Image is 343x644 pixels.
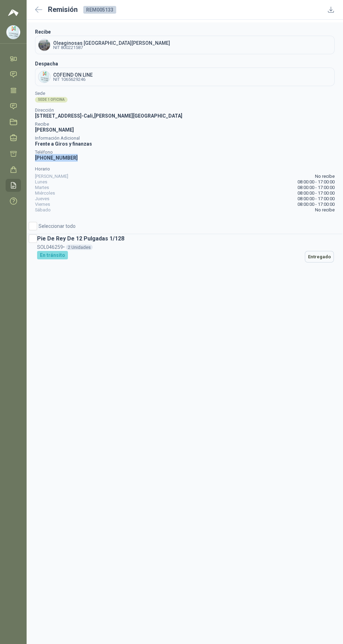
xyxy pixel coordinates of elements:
span: Teléfono [35,150,335,154]
span: 08:00:00 - 17:00:00 [297,202,335,207]
span: Viernes [35,202,50,207]
span: Dirección [35,108,335,112]
img: Company Logo [38,71,50,83]
span: Sábado [35,207,51,213]
div: SEDE 1 OFICINA [35,97,68,103]
img: Logo peakr [8,8,19,17]
span: NIT 1065629246 [53,77,93,82]
div: SOL046259 • [27,243,342,251]
b: Recibe [35,29,51,35]
span: No recibe [315,174,335,179]
span: Martes [35,185,49,190]
b: Despacha [35,61,58,66]
span: Frente a Giros y finanzas [35,141,92,147]
img: Company Logo [38,39,50,51]
span: NIT 800221587 [53,45,170,50]
span: [PERSON_NAME] [35,174,68,179]
span: 08:00:00 - 17:00:00 [297,185,335,190]
span: [STREET_ADDRESS] - Cali , [PERSON_NAME][GEOGRAPHIC_DATA] [35,113,182,119]
span: Sede [35,92,335,95]
span: 08:00:00 - 17:00:00 [297,196,335,202]
span: [PERSON_NAME] [35,127,74,133]
div: Seleccionar todo [27,222,76,233]
img: Company Logo [7,26,20,39]
button: Entregado [305,251,334,262]
span: Lunes [35,179,47,185]
div: Pie De Rey De 12 Pulgadas 1/128 [27,234,342,243]
span: 2 Unidades [66,245,93,250]
span: Jueves [35,196,49,202]
span: 08:00:00 - 17:00:00 [297,179,335,185]
span: Miércoles [35,190,55,196]
span: COFEIND ON LINE [53,72,93,77]
span: Horario [35,167,335,171]
span: Información Adicional [35,136,335,140]
span: 08:00:00 - 17:00:00 [297,190,335,196]
span: No recibe [315,207,335,213]
span: Recibe [35,122,335,126]
h3: Remisión [48,4,78,15]
span: [PHONE_NUMBER] [35,155,78,161]
div: En tránsito [37,251,68,259]
span: REM005133 [83,6,116,14]
span: Oleaginosas [GEOGRAPHIC_DATA][PERSON_NAME] [53,41,170,45]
